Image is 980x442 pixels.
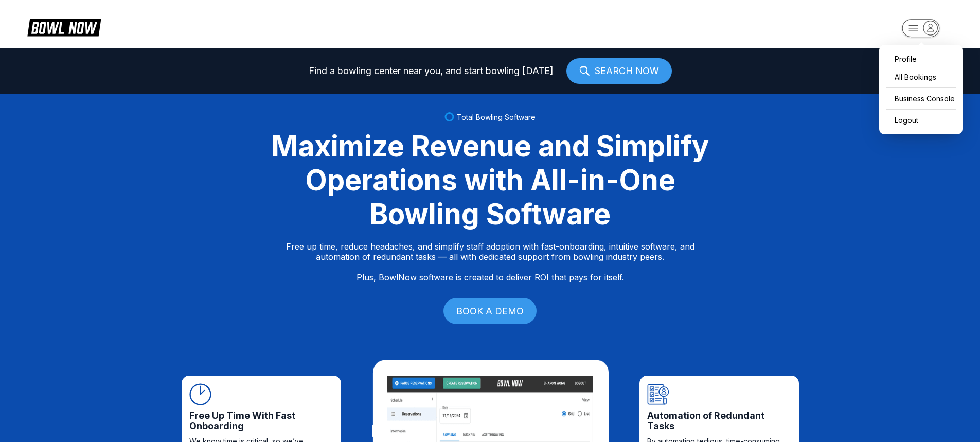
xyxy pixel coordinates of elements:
[259,129,722,231] div: Maximize Revenue and Simplify Operations with All-in-One Bowling Software
[884,90,957,108] a: Business Console
[647,411,791,431] span: Automation of Redundant Tasks
[566,58,672,84] a: SEARCH NOW
[189,411,333,431] span: Free Up Time With Fast Onboarding
[309,66,554,76] span: Find a bowling center near you, and start bowling [DATE]
[457,113,536,121] span: Total Bowling Software
[884,50,957,68] a: Profile
[443,298,537,324] a: BOOK A DEMO
[884,111,921,129] button: Logout
[286,241,694,282] p: Free up time, reduce headaches, and simplify staff adoption with fast-onboarding, intuitive softw...
[884,68,957,86] a: All Bookings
